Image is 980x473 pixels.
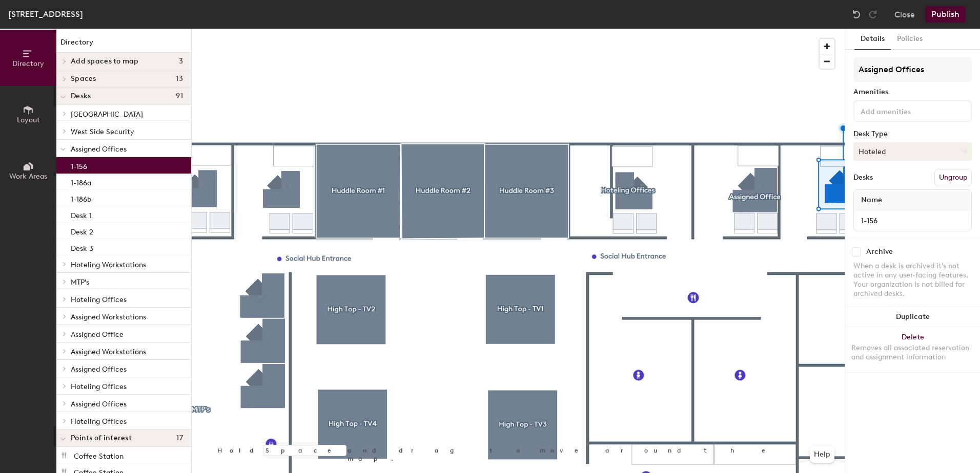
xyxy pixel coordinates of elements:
[56,37,191,53] h1: Directory
[71,261,146,269] span: Hoteling Workstations
[179,57,183,66] span: 3
[851,343,974,362] div: Removes all associated reservation and assignment information
[71,278,89,287] span: MTP's
[71,382,127,391] span: Hoteling Offices
[891,29,929,50] button: Policies
[8,8,83,20] div: [STREET_ADDRESS]
[894,6,915,23] button: Close
[854,29,891,50] button: Details
[845,327,980,372] button: DeleteRemoves all associated reservation and assignment information
[925,6,966,23] button: Publish
[853,142,972,161] button: Hoteled
[853,130,972,138] div: Desk Type
[71,295,127,304] span: Hoteling Offices
[176,75,183,83] span: 13
[851,9,862,19] img: Undo
[176,434,183,442] span: 17
[9,172,47,181] span: Work Areas
[845,307,980,327] button: Duplicate
[71,192,91,204] p: 1-186b
[176,92,183,100] span: 91
[866,248,893,256] div: Archive
[853,88,972,96] div: Amenities
[934,169,972,186] button: Ungroup
[810,446,834,463] button: Help
[856,213,969,228] input: Unnamed desk
[71,313,146,321] span: Assigned Workstations
[74,449,124,461] p: Coffee Station
[71,434,132,442] span: Points of interest
[71,110,143,119] span: [GEOGRAPHIC_DATA]
[71,57,139,66] span: Add spaces to map
[71,92,91,100] span: Desks
[859,104,951,117] input: Add amenities
[71,225,93,236] p: Desk 2
[17,116,40,124] span: Layout
[71,208,92,220] p: Desk 1
[71,417,127,426] span: Hoteling Offices
[853,174,873,182] div: Desks
[71,176,91,187] p: 1-186a
[71,241,93,253] p: Desk 3
[71,365,127,374] span: Assigned Offices
[71,330,124,339] span: Assigned Office
[856,191,887,209] span: Name
[12,59,44,68] span: Directory
[71,159,87,171] p: 1-156
[71,75,96,83] span: Spaces
[868,9,878,19] img: Redo
[71,400,127,408] span: Assigned Offices
[853,262,972,298] div: When a desk is archived it's not active in any user-facing features. Your organization is not bil...
[71,348,146,356] span: Assigned Workstations
[71,145,127,154] span: Assigned Offices
[71,127,134,136] span: West Side Security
